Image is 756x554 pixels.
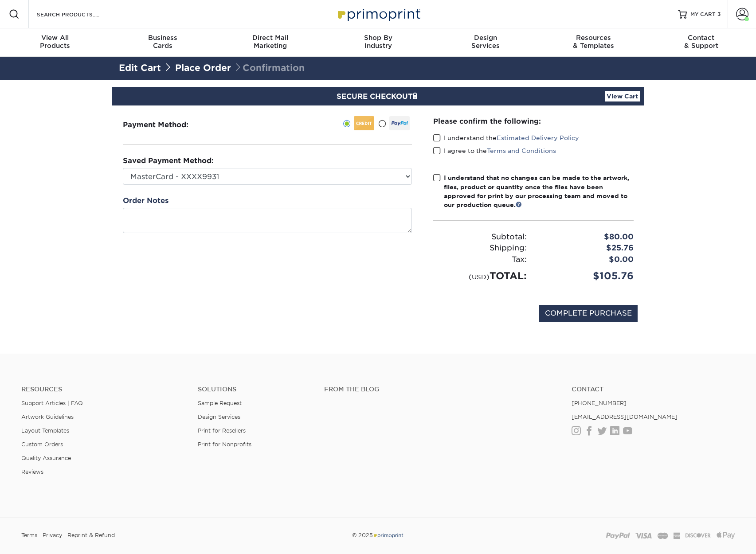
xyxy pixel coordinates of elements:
a: DesignServices [432,28,540,57]
a: Reviews [21,468,43,475]
a: Design Services [198,414,240,420]
div: & Support [647,34,755,50]
a: Edit Cart [119,62,161,73]
span: 3 [717,11,721,17]
span: Design [432,34,540,42]
span: SECURE CHECKOUT [337,92,420,101]
div: Marketing [216,34,324,50]
a: [PHONE_NUMBER] [572,400,627,406]
label: I understand the [433,133,579,142]
h4: Resources [21,386,184,393]
a: Print for Nonprofits [198,441,251,448]
a: Contact& Support [647,28,755,57]
div: I understand that no changes can be made to the artwork, files, product or quantity once the file... [444,173,634,210]
img: Primoprint [334,4,423,23]
img: Primoprint [373,532,404,538]
a: BusinessCards [109,28,216,57]
a: Custom Orders [21,441,63,448]
small: (USD) [469,273,490,281]
div: Industry [324,34,432,50]
a: [EMAIL_ADDRESS][DOMAIN_NAME] [572,414,678,420]
h3: Payment Method: [123,121,210,129]
span: Direct Mail [216,34,324,42]
div: $105.76 [533,269,640,283]
a: Privacy [43,529,62,542]
div: Products [1,34,109,50]
div: Subtotal: [427,231,533,243]
div: Please confirm the following: [433,116,634,126]
div: Shipping: [427,242,533,254]
span: View All [1,34,109,42]
h4: From the Blog [324,386,548,393]
div: Cards [109,34,216,50]
a: Sample Request [198,400,242,406]
label: Order Notes [123,195,168,206]
div: $80.00 [533,231,640,243]
a: Contact [572,386,735,393]
input: SEARCH PRODUCTS..... [36,9,122,20]
a: Place Order [175,62,231,73]
a: Print for Resellers [198,427,246,434]
a: Shop ByIndustry [324,28,432,57]
a: Artwork Guidelines [21,414,74,420]
span: Business [109,34,216,42]
div: TOTAL: [427,269,533,283]
span: Contact [647,34,755,42]
span: Resources [540,34,647,42]
a: Support Articles | FAQ [21,400,83,406]
h4: Solutions [198,386,311,393]
label: I agree to the [433,146,556,155]
a: Layout Templates [21,427,69,434]
a: View AllProducts [1,28,109,57]
a: Terms and Conditions [487,147,556,154]
a: Direct MailMarketing [216,28,324,57]
div: & Templates [540,34,647,50]
span: MY CART [690,11,716,18]
input: COMPLETE PURCHASE [539,305,638,322]
a: Quality Assurance [21,455,71,461]
a: Resources& Templates [540,28,647,57]
a: View Cart [605,91,640,101]
div: $0.00 [533,254,640,265]
a: Reprint & Refund [67,529,115,542]
a: Terms [21,529,37,542]
label: Saved Payment Method: [123,156,214,166]
div: © 2025 [257,529,499,542]
div: Services [432,34,540,50]
div: Tax: [427,254,533,265]
span: Shop By [324,34,432,42]
div: $25.76 [533,242,640,254]
span: Confirmation [234,62,305,73]
a: Estimated Delivery Policy [497,134,579,141]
